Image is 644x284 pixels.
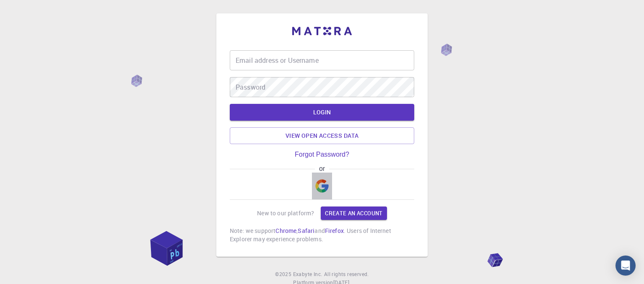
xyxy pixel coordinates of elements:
a: Create an account [321,207,387,220]
span: or [315,165,329,173]
a: Forgot Password? [295,151,349,158]
span: © 2025 [275,270,293,279]
a: Chrome [275,227,296,235]
a: View open access data [230,127,414,144]
p: Note: we support , and . Users of Internet Explorer may experience problems. [230,227,414,243]
span: All rights reserved. [324,270,369,279]
a: Firefox [325,227,344,235]
p: New to our platform? [257,209,314,217]
img: Google [315,179,329,193]
span: Exabyte Inc. [293,271,322,277]
a: Exabyte Inc. [293,270,322,279]
div: Open Intercom Messenger [615,256,636,276]
button: LOGIN [230,104,414,121]
a: Safari [298,227,314,235]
